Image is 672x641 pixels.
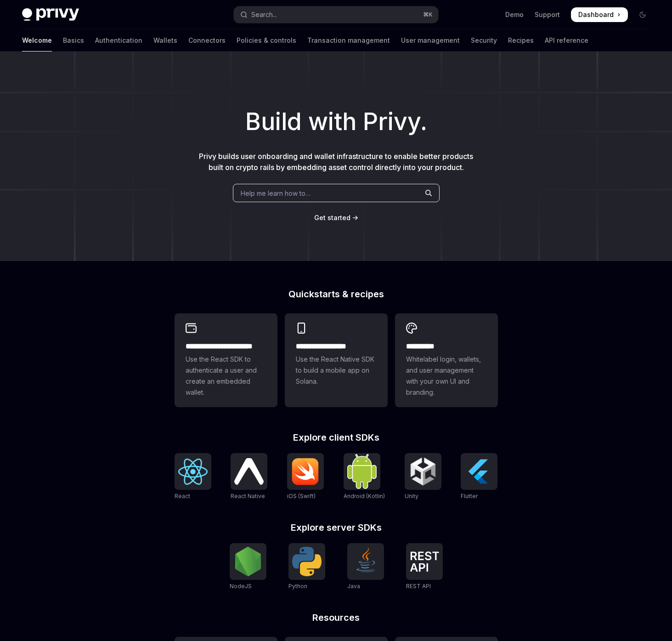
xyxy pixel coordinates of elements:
a: **** *****Whitelabel login, wallets, and user management with your own UI and branding. [395,313,498,407]
a: Get started [314,213,350,222]
span: Python [288,583,307,590]
span: Privy builds user onboarding and wallet infrastructure to enable better products built on crypto ... [199,152,473,172]
button: Open search [234,6,438,23]
span: NodeJS [230,583,252,590]
span: React [175,493,190,499]
h2: Explore server SDKs [175,523,498,532]
a: ReactReact [175,453,211,501]
a: User management [401,29,460,51]
img: Python [292,547,322,576]
span: Use the React Native SDK to build a mobile app on Solana. [296,354,377,387]
a: Welcome [22,29,52,51]
a: Basics [63,29,84,51]
span: React Native [231,493,265,499]
span: Unity [405,493,418,499]
a: Recipes [508,29,534,51]
img: Unity [408,457,438,486]
span: Flutter [461,493,478,499]
h2: Quickstarts & recipes [175,289,498,299]
span: Use the React SDK to authenticate a user and create an embedded wallet. [186,354,266,398]
span: Help me learn how to… [241,188,311,198]
h2: Resources [175,613,498,622]
a: JavaJava [347,543,384,591]
a: iOS (Swift)iOS (Swift) [287,453,324,501]
a: NodeJSNodeJS [230,543,266,591]
a: PythonPython [288,543,325,591]
a: Dashboard [571,7,628,22]
a: API reference [545,29,588,51]
a: UnityUnity [405,453,441,501]
span: iOS (Swift) [287,493,316,499]
a: Policies & controls [237,29,296,51]
a: Connectors [188,29,226,51]
a: REST APIREST API [406,543,443,591]
a: React NativeReact Native [231,453,267,501]
a: Support [535,10,560,19]
img: Java [351,547,380,576]
a: Wallets [153,29,177,51]
a: Security [471,29,497,51]
span: Get started [314,214,350,221]
img: REST API [410,551,439,572]
a: FlutterFlutter [461,453,497,501]
img: iOS (Swift) [291,458,320,485]
img: NodeJS [233,547,263,576]
img: Flutter [464,457,494,486]
span: ⌘ K [423,11,433,18]
img: dark logo [22,8,79,21]
a: **** **** **** ***Use the React Native SDK to build a mobile app on Solana. [285,313,388,407]
button: Toggle dark mode [635,7,650,22]
span: REST API [406,583,431,590]
span: Java [347,583,360,590]
h1: Build with Privy. [15,104,657,140]
a: Demo [505,10,524,19]
img: Android (Kotlin) [347,454,377,488]
a: Authentication [95,29,142,51]
img: React Native [234,458,264,484]
a: Transaction management [307,29,390,51]
a: Android (Kotlin)Android (Kotlin) [344,453,385,501]
span: Dashboard [578,10,614,19]
img: React [178,459,208,485]
span: Whitelabel login, wallets, and user management with your own UI and branding. [406,354,487,398]
div: Search... [251,9,277,20]
span: Android (Kotlin) [344,493,385,499]
h2: Explore client SDKs [175,433,498,442]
